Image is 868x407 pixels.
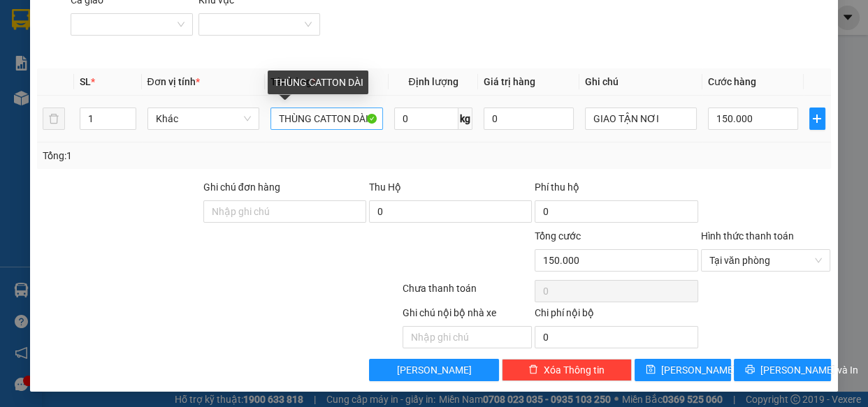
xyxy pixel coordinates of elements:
span: printer [745,364,755,376]
span: Nhận: [133,13,167,28]
div: 0933986605 [12,60,124,80]
div: Tổng: 1 [43,148,336,163]
span: plus [810,113,825,124]
span: Đơn vị tính [147,76,200,87]
button: delete [43,108,65,130]
span: Tổng cước [535,230,581,242]
label: Ghi chú đơn hàng [203,182,280,193]
span: Khác [156,108,252,129]
span: SL [80,76,91,87]
span: kg [458,108,472,130]
span: Định lượng [408,76,458,87]
button: printer[PERSON_NAME] và In [734,359,830,381]
span: delete [528,364,538,376]
button: save[PERSON_NAME] [635,359,731,381]
span: Tại văn phòng [709,250,823,271]
span: Gửi: [12,12,34,27]
input: Nhập ghi chú [403,326,533,348]
span: DĐ: [133,89,154,104]
div: Phí thu hộ [535,179,697,200]
button: plus [809,108,825,130]
span: [PERSON_NAME] [661,362,736,378]
input: 0 [484,108,574,130]
span: [PERSON_NAME] và In [760,362,858,378]
input: Ghi chú đơn hàng [203,200,366,223]
input: Ghi Chú [585,108,697,130]
span: Thu Hộ [369,182,401,193]
span: save [646,364,656,376]
div: 0968567847 [133,62,246,82]
div: Ghi chú nội bộ nhà xe [403,305,533,326]
th: Ghi chú [579,68,703,96]
div: DUNG [133,45,246,62]
button: deleteXóa Thông tin [502,359,632,381]
button: [PERSON_NAME] [369,359,499,381]
div: [PERSON_NAME] [12,43,124,60]
span: Xóa Thông tin [544,362,605,378]
div: Chưa thanh toán [401,281,534,305]
span: Cước hàng [708,76,756,87]
input: VD: Bàn, Ghế [270,108,383,130]
span: [PERSON_NAME] [397,362,472,378]
div: Chi phí nội bộ [535,305,697,326]
div: [PERSON_NAME] [12,12,124,43]
div: THÙNG CATTON DÀI [268,71,368,94]
label: Hình thức thanh toán [701,230,794,242]
span: Giá trị hàng [484,76,535,87]
div: VP [PERSON_NAME] [133,12,246,45]
span: BÒ SỮA 2 [133,82,231,131]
